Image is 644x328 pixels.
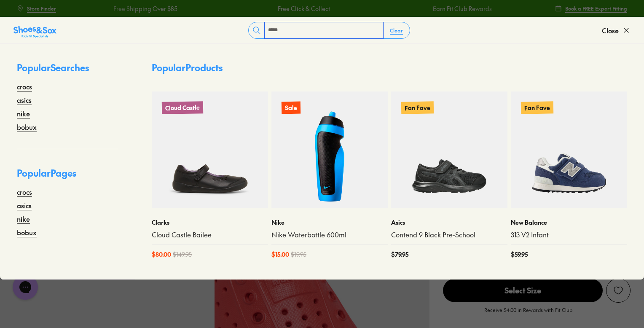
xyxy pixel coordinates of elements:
[271,91,388,208] a: Sale
[17,1,56,16] a: Store Finder
[113,4,177,13] a: Free Shipping Over $85
[152,91,268,208] a: Cloud Castle
[391,250,408,259] span: $ 79.95
[17,95,32,105] a: asics
[521,101,553,114] p: Fan Fave
[391,91,507,208] a: Fan Fave
[484,306,572,321] p: Receive $4.00 in Rewards with Fit Club
[17,200,32,210] a: asics
[391,218,507,227] p: Asics
[282,101,301,114] p: Sale
[17,187,32,197] a: crocs
[173,250,192,259] span: $ 149.95
[13,25,56,39] img: SNS_Logo_Responsive.svg
[152,230,268,239] a: Cloud Castle Bailee
[555,1,627,16] a: Book a FREE Expert Fitting
[17,108,30,118] a: nike
[152,250,171,259] span: $ 80.00
[17,166,118,187] p: Popular Pages
[152,61,223,75] p: Popular Products
[17,81,32,91] a: crocs
[271,250,289,259] span: $ 15.00
[511,218,627,227] p: New Balance
[8,272,42,303] iframe: Gorgias live chat messenger
[152,218,268,227] p: Clarks
[271,230,388,239] a: Nike Waterbottle 600ml
[17,122,37,132] a: bobux
[17,227,37,237] a: bobux
[565,5,627,12] span: Book a FREE Expert Fitting
[602,25,619,35] span: Close
[277,4,330,13] a: Free Click & Collect
[443,278,603,303] button: Select Size
[443,279,603,302] span: Select Size
[383,23,410,38] button: Clear
[17,61,118,81] p: Popular Searches
[271,218,388,227] p: Nike
[511,230,627,239] a: 313 V2 Infant
[511,91,627,208] a: Fan Fave
[162,101,203,114] p: Cloud Castle
[401,101,434,114] p: Fan Fave
[17,214,30,224] a: nike
[291,250,306,259] span: $ 19.95
[511,250,528,259] span: $ 59.95
[432,4,491,13] a: Earn Fit Club Rewards
[13,24,56,37] a: Shoes &amp; Sox
[602,21,631,40] button: Close
[391,230,507,239] a: Contend 9 Black Pre-School
[606,278,631,303] button: Add to Wishlist
[27,5,56,12] span: Store Finder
